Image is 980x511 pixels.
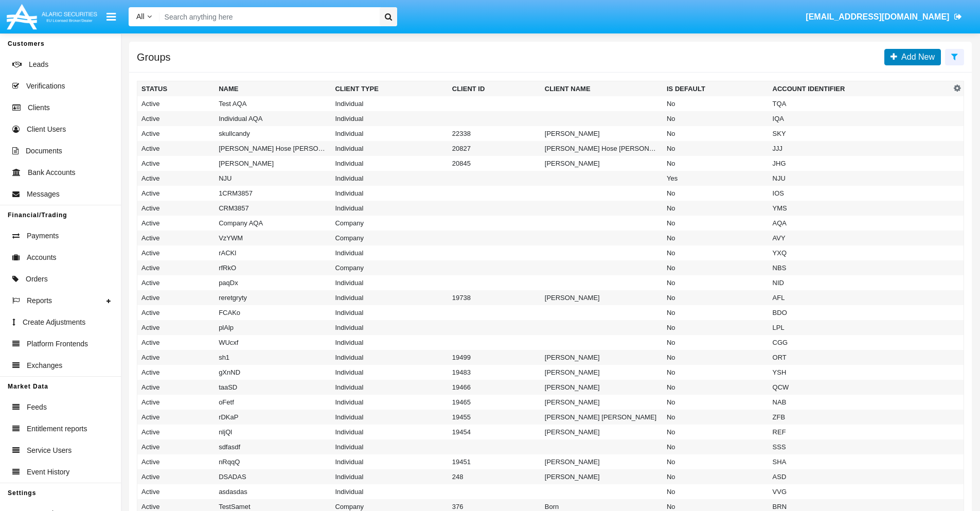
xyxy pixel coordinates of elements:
img: Logo image [5,2,99,32]
td: Active [137,439,215,454]
input: Search [159,7,376,26]
td: WUcxf [215,335,331,350]
td: Active [137,320,215,335]
td: No [663,439,769,454]
td: No [663,365,769,380]
td: Individual [331,454,448,469]
td: JJJ [769,141,951,156]
span: Create Adjustments [23,317,85,328]
td: No [663,126,769,141]
td: reretgryty [215,290,331,305]
td: 22338 [448,126,541,141]
td: No [663,275,769,290]
th: Account Identifier [769,81,951,97]
td: No [663,320,769,335]
span: Service Users [27,445,72,456]
td: QCW [769,380,951,395]
td: No [663,156,769,171]
span: Entitlement reports [27,424,87,434]
td: [PERSON_NAME] [541,156,663,171]
td: NJU [769,171,951,186]
td: SKY [769,126,951,141]
td: NBS [769,260,951,275]
td: No [663,201,769,216]
td: Active [137,380,215,395]
td: paqDx [215,275,331,290]
td: 19466 [448,380,541,395]
td: Active [137,469,215,484]
td: VzYWM [215,231,331,245]
td: CGG [769,335,951,350]
span: Feeds [27,402,47,413]
td: plAlp [215,320,331,335]
td: Individual [331,350,448,365]
span: Verifications [26,81,65,92]
th: Client ID [448,81,541,97]
td: YSH [769,365,951,380]
span: Payments [27,231,59,241]
td: ORT [769,350,951,365]
td: Active [137,365,215,380]
td: Active [137,335,215,350]
td: 19454 [448,425,541,439]
td: No [663,425,769,439]
span: Event History [27,467,69,478]
td: 1CRM3857 [215,186,331,201]
td: No [663,484,769,499]
td: Active [137,410,215,425]
td: BDO [769,305,951,320]
td: Individual [331,275,448,290]
td: Test AQA [215,96,331,111]
span: [EMAIL_ADDRESS][DOMAIN_NAME] [806,12,949,21]
a: Add New [884,49,941,65]
td: [PERSON_NAME] [215,156,331,171]
td: No [663,260,769,275]
td: Individual [331,126,448,141]
td: FCAKo [215,305,331,320]
td: Active [137,216,215,231]
td: DSADAS [215,469,331,484]
td: No [663,410,769,425]
span: Clients [28,102,50,113]
td: AFL [769,290,951,305]
td: asdasdas [215,484,331,499]
td: No [663,231,769,245]
td: YMS [769,201,951,216]
td: [PERSON_NAME] [541,126,663,141]
td: SHA [769,454,951,469]
td: NJU [215,171,331,186]
td: TQA [769,96,951,111]
span: Platform Frontends [27,339,88,349]
th: Name [215,81,331,97]
td: Individual [331,365,448,380]
th: Client Name [541,81,663,97]
td: No [663,380,769,395]
span: Orders [26,274,48,285]
td: [PERSON_NAME] [541,380,663,395]
td: Individual [331,111,448,126]
td: Active [137,126,215,141]
h5: Groups [137,53,171,61]
td: [PERSON_NAME] [541,469,663,484]
span: Messages [27,189,60,200]
td: Active [137,111,215,126]
td: Active [137,350,215,365]
td: SSS [769,439,951,454]
td: Active [137,454,215,469]
td: Active [137,245,215,260]
td: No [663,290,769,305]
td: [PERSON_NAME] [541,425,663,439]
td: Active [137,260,215,275]
td: 19483 [448,365,541,380]
td: [PERSON_NAME] [541,395,663,410]
td: Active [137,290,215,305]
td: No [663,469,769,484]
td: Active [137,156,215,171]
td: Individual [331,290,448,305]
th: Status [137,81,215,97]
td: skullcandy [215,126,331,141]
td: Active [137,96,215,111]
td: Active [137,171,215,186]
td: Individual [331,425,448,439]
span: Add New [897,52,935,61]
